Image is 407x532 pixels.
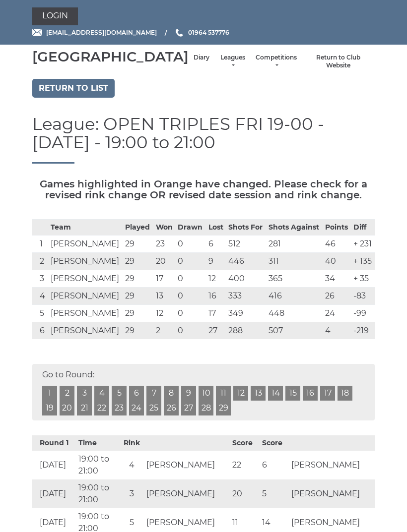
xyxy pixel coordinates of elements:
[266,252,323,270] td: 311
[60,401,74,415] a: 20
[206,235,226,252] td: 6
[320,386,335,401] a: 17
[219,54,246,70] a: Leagues
[323,270,351,287] td: 34
[144,479,230,508] td: [PERSON_NAME]
[48,287,123,304] td: [PERSON_NAME]
[32,115,375,164] h1: League: OPEN TRIPLES FRI 19-00 - [DATE] - 19:00 to 21:00
[323,287,351,304] td: 26
[94,386,109,401] a: 4
[266,322,323,339] td: 507
[230,451,260,479] td: 22
[77,386,92,401] a: 3
[175,270,205,287] td: 0
[123,270,153,287] td: 29
[216,401,231,415] a: 29
[119,451,144,479] td: 4
[112,386,127,401] a: 5
[351,235,375,252] td: + 231
[153,235,176,252] td: 23
[32,49,189,64] div: [GEOGRAPHIC_DATA]
[42,401,57,415] a: 19
[32,178,375,200] h5: Games highlighted in Orange have changed. Please check for a revised rink change OR revised date ...
[119,435,144,451] th: Rink
[268,386,283,401] a: 14
[216,386,231,401] a: 11
[230,479,260,508] td: 20
[323,235,351,252] td: 46
[153,287,176,304] td: 13
[164,401,179,415] a: 26
[176,29,183,37] img: Phone us
[32,28,157,37] a: Email [EMAIL_ADDRESS][DOMAIN_NAME]
[42,386,57,401] a: 1
[146,401,161,415] a: 25
[303,386,318,401] a: 16
[48,322,123,339] td: [PERSON_NAME]
[199,401,213,415] a: 28
[32,7,78,25] a: Login
[351,287,375,304] td: -83
[226,219,266,235] th: Shots For
[260,451,289,479] td: 6
[76,479,120,508] td: 19:00 to 21:00
[32,270,48,287] td: 3
[266,219,323,235] th: Shots Against
[46,29,157,36] span: [EMAIL_ADDRESS][DOMAIN_NAME]
[32,252,48,270] td: 2
[260,435,289,451] th: Score
[323,304,351,322] td: 24
[206,322,226,339] td: 27
[119,479,144,508] td: 3
[226,235,266,252] td: 512
[351,322,375,339] td: -219
[188,29,229,36] span: 01964 537776
[206,270,226,287] td: 12
[48,270,123,287] td: [PERSON_NAME]
[351,252,375,270] td: + 135
[32,79,115,98] a: Return to list
[206,287,226,304] td: 16
[175,252,205,270] td: 0
[32,435,76,451] th: Round 1
[175,235,205,252] td: 0
[181,386,196,401] a: 9
[153,219,176,235] th: Won
[153,304,176,322] td: 12
[206,252,226,270] td: 9
[175,322,205,339] td: 0
[206,304,226,322] td: 17
[266,270,323,287] td: 365
[123,287,153,304] td: 29
[123,304,153,322] td: 29
[32,304,48,322] td: 5
[32,479,76,508] td: [DATE]
[112,401,127,415] a: 23
[199,386,213,401] a: 10
[94,401,109,415] a: 22
[32,29,42,36] img: Email
[175,287,205,304] td: 0
[260,479,289,508] td: 5
[32,235,48,252] td: 1
[233,386,248,401] a: 12
[256,54,297,70] a: Competitions
[226,304,266,322] td: 349
[153,322,176,339] td: 2
[174,28,229,37] a: Phone us 01964 537776
[226,322,266,339] td: 288
[351,304,375,322] td: -99
[32,287,48,304] td: 4
[266,287,323,304] td: 416
[285,386,300,401] a: 15
[129,401,144,415] a: 24
[146,386,161,401] a: 7
[266,304,323,322] td: 448
[48,219,123,235] th: Team
[123,322,153,339] td: 29
[123,219,153,235] th: Played
[251,386,266,401] a: 13
[48,235,123,252] td: [PERSON_NAME]
[226,270,266,287] td: 400
[194,54,209,62] a: Diary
